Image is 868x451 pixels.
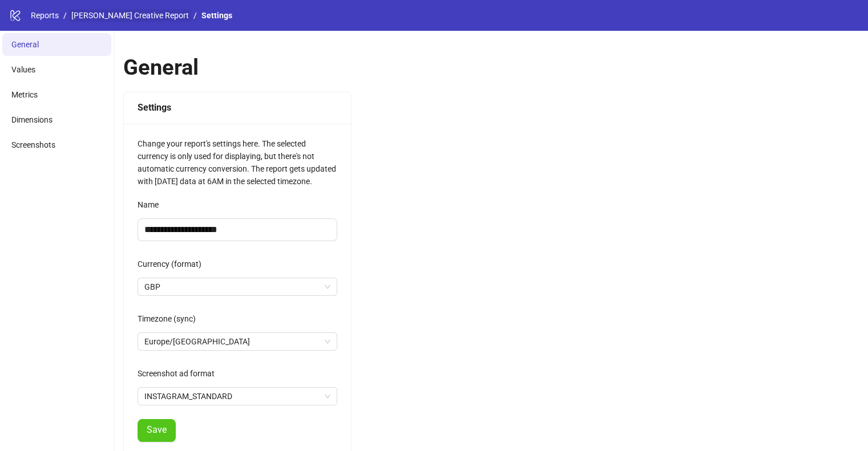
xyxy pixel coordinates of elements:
a: Reports [29,9,61,22]
span: Values [11,65,35,74]
span: Settings [201,11,232,20]
span: General [11,40,39,49]
input: Name [138,218,337,241]
span: GBP [144,278,330,295]
span: Save [147,425,167,435]
label: Timezone (sync) [138,310,203,328]
span: Dimensions [11,115,53,124]
span: Europe/London [144,333,330,350]
label: Name [138,196,166,214]
label: Currency (format) [138,255,209,273]
span: Screenshots [11,140,55,149]
li: / [193,9,197,22]
div: Settings [138,100,337,115]
h1: General [123,54,859,80]
label: Screenshot ad format [138,364,222,383]
a: [PERSON_NAME] Creative Report [69,9,191,22]
span: Metrics [11,90,38,99]
div: Change your report's settings here. The selected currency is only used for displaying, but there'... [138,137,337,188]
li: / [63,9,67,22]
button: Save [138,419,176,442]
span: INSTAGRAM_STANDARD [144,388,330,405]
